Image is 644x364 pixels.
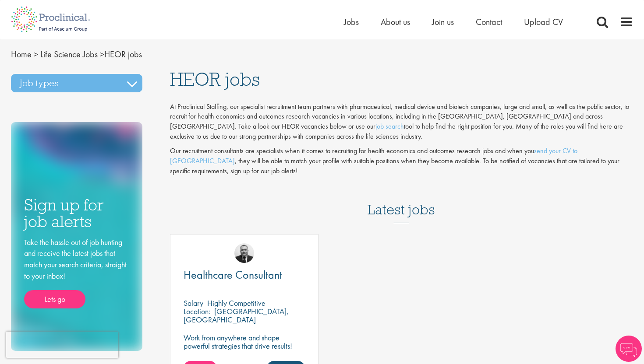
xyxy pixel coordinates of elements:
h3: Job types [11,74,142,92]
a: breadcrumb link to Life Science Jobs [40,49,98,60]
a: Upload CV [524,16,563,28]
a: breadcrumb link to Home [11,49,32,60]
span: Location: [184,306,210,316]
iframe: reCAPTCHA [6,332,118,358]
span: HEOR jobs [11,49,142,60]
span: Salary [184,298,203,308]
p: [GEOGRAPHIC_DATA], [GEOGRAPHIC_DATA] [184,306,289,325]
span: Healthcare Consultant [184,267,282,282]
img: Chatbot [616,336,642,362]
a: Join us [432,16,454,28]
a: Healthcare Consultant [184,269,305,280]
p: Our recruitment consultants are specialists when it comes to recruiting for health economics and ... [170,146,633,176]
a: Lets go [24,290,85,308]
a: About us [381,16,410,28]
a: Jobs [344,16,359,28]
a: Contact [476,16,502,28]
a: job search [375,122,404,131]
div: Take the hassle out of job hunting and receive the latest jobs that match your search criteria, s... [24,237,129,309]
p: Highly Competitive [207,298,265,308]
h3: Latest jobs [368,180,435,223]
img: Jakub Hanas [234,243,254,263]
h3: Sign up for job alerts [24,196,129,230]
p: At Proclinical Staffing, our specialist recruitment team partners with pharmaceutical, medical de... [170,102,633,142]
span: HEOR jobs [170,67,260,91]
a: send your CV to [GEOGRAPHIC_DATA] [170,146,577,165]
span: > [100,49,104,60]
span: > [34,49,38,60]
